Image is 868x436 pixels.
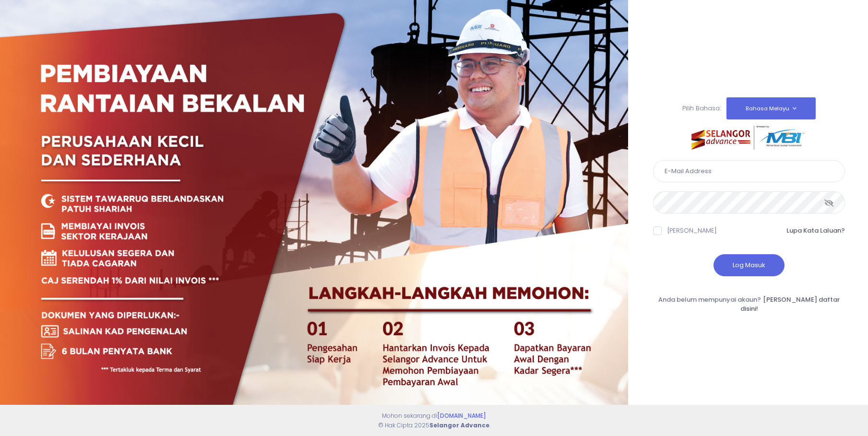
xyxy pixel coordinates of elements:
button: Bahasa Melayu [726,97,816,119]
input: E-Mail Address [653,160,845,182]
span: Mohon sekarang di © Hak Cipta 2025 . [378,412,490,429]
a: Lupa Kata Laluan? [786,226,845,236]
a: [DOMAIN_NAME] [437,412,486,420]
a: [PERSON_NAME] daftar disini! [740,295,840,314]
span: Pilih Bahasa: [682,104,721,113]
span: Anda belum mempunyai akaun? [658,295,761,304]
img: selangor-advance.png [691,126,807,150]
strong: Selangor Advance [429,421,489,429]
label: [PERSON_NAME] [667,226,717,236]
button: Log Masuk [713,254,785,276]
